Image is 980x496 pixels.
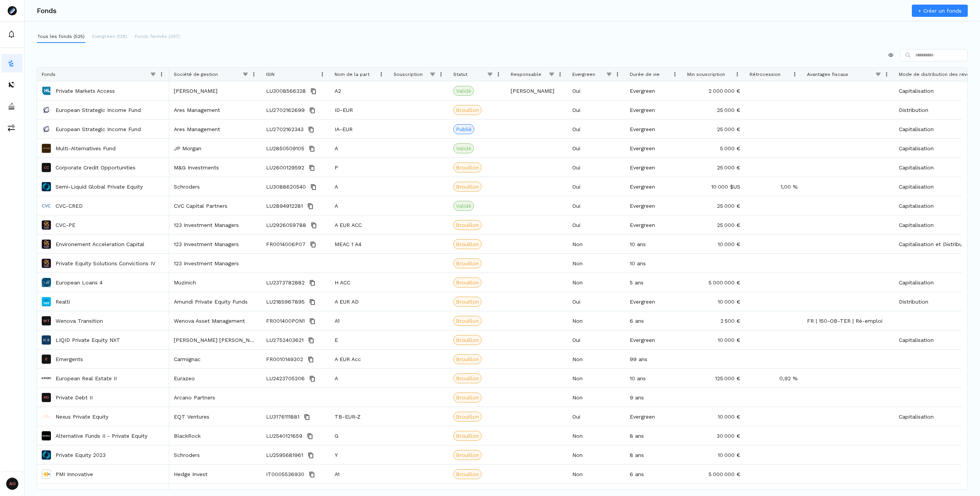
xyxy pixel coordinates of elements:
[2,54,23,72] button: funds
[568,330,625,349] div: Oui
[56,470,93,478] a: PMI Innovative
[266,82,306,100] span: LU3008566328
[169,426,261,445] div: BlackRock
[687,72,725,77] span: Min souscription
[625,369,683,388] div: 10 ans
[2,97,23,115] a: asset-managers
[56,355,83,363] p: Emergents
[625,196,683,215] div: Evergreen
[330,311,389,330] div: A1
[42,297,51,306] img: Realti
[625,100,683,119] div: Evergreen
[42,220,51,230] img: CVC-PE
[394,72,423,77] span: Souscription
[456,240,479,248] span: Brouillon
[330,330,389,349] div: E
[307,144,317,153] button: Copy
[56,451,106,459] a: Private Equity 2023
[169,273,261,292] div: Muzinich
[568,426,625,445] div: Non
[456,470,479,478] span: Brouillon
[456,317,479,325] span: Brouillon
[56,298,70,305] p: Realti
[56,432,147,440] a: Alternative Funds II - Private Equity
[625,81,683,100] div: Evergreen
[330,215,389,234] div: A EUR ACC
[683,81,745,100] div: 2 000 000 €
[169,120,261,138] div: Ares Management
[169,196,261,215] div: CVC Capital Partners
[625,235,683,253] div: 10 ans
[56,259,155,267] a: Private Equity Solutions Convictions IV
[506,81,568,100] div: [PERSON_NAME]
[56,202,83,210] a: CVC-CRED
[266,72,274,77] span: ISIN
[42,105,51,115] img: European Strategic Income Fund
[56,374,117,382] a: European Real Estate II
[38,33,85,40] p: Tous les fonds (525)
[266,120,304,139] span: LU2702162343
[8,59,15,67] img: funds
[568,311,625,330] div: Non
[92,33,127,40] p: Evergreen (128)
[456,87,471,95] span: Validé
[42,125,51,134] img: European Strategic Income Fund
[56,240,144,248] a: Environement Acceleration Capital
[683,465,745,483] div: 5 000 000 €
[568,465,625,483] div: Non
[456,202,471,210] span: Validé
[266,177,306,196] span: LU3088620540
[302,412,312,422] button: Copy
[330,465,389,483] div: A1
[56,183,143,191] a: Semi-Liquid Global Private Equity
[309,240,318,249] button: Copy
[899,72,978,77] span: Mode de distribution des revenus
[42,431,51,440] img: Alternative Funds II - Private Equity
[807,72,848,77] span: Avantages fiscaux
[683,215,745,234] div: 25 000 €
[456,451,479,459] span: Brouillon
[625,139,683,158] div: Evergreen
[266,350,303,369] span: FR0010149302
[912,5,968,17] a: + Créer un fonds
[42,470,51,479] img: PMI Innovative
[330,235,389,253] div: MEAC 1 A4
[568,273,625,292] div: Non
[169,330,261,349] div: [PERSON_NAME] [PERSON_NAME]
[625,311,683,330] div: 6 ans
[456,259,479,267] span: Brouillon
[330,81,389,100] div: A2
[266,235,305,254] span: FR0014006P07
[56,221,75,229] a: CVC-PE
[266,292,305,311] span: LU2185967895
[625,177,683,196] div: Evergreen
[45,357,47,361] p: E
[335,72,369,77] span: Nom de la part
[306,451,315,460] button: Copy
[568,215,625,234] div: Oui
[42,259,51,268] img: Private Equity Solutions Convictions IV
[169,254,261,273] div: 123 Investment Managers
[56,413,108,420] p: Nexus Private Equity
[568,100,625,119] div: Oui
[169,139,261,158] div: JP Morgan
[56,145,116,152] p: Multi-Alternatives Fund
[42,374,51,383] img: European Real Estate II
[169,81,261,100] div: [PERSON_NAME]
[625,407,683,426] div: Evergreen
[169,158,261,177] div: M&G Investments
[56,164,136,171] a: Corporate Credit Opportunities
[456,413,479,420] span: Brouillon
[266,407,299,426] span: LU3176111881
[306,202,315,211] button: Copy
[306,355,315,364] button: Copy
[330,139,389,158] div: A
[683,177,745,196] div: 10 000 $US
[56,394,93,401] p: Private Debt II
[56,87,115,95] a: Private Markets Access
